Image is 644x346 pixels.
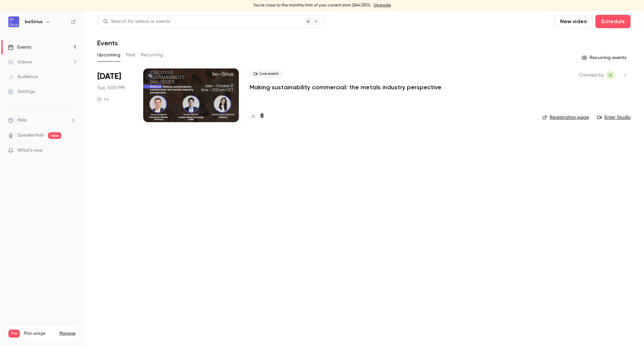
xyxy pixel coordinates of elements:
div: Settings [8,88,35,95]
div: Audience [8,73,38,80]
span: Irina Kuzminykh [606,71,614,79]
span: Live event [250,70,283,78]
span: new [48,132,61,139]
span: Tue, 3:00 PM [97,85,124,91]
span: Help [17,117,27,124]
a: Registration page [542,114,589,121]
h4: 8 [260,112,264,121]
span: What's new [17,147,43,154]
span: IK [609,71,612,79]
li: help-dropdown-opener [8,117,76,124]
a: Enter Studio [597,114,631,121]
h6: beSirius [25,18,43,25]
div: 1 h [97,97,109,102]
a: Upgrade [374,3,391,8]
span: [DATE] [97,71,121,82]
div: Videos [8,59,32,65]
span: Plan usage [24,331,55,336]
button: Past [126,50,136,60]
span: Pro [8,330,20,338]
span: Created by [579,71,604,79]
img: beSirius [8,16,19,27]
button: Schedule [595,15,631,28]
a: SpeakerHub [17,132,44,139]
div: Oct 21 Tue, 3:00 PM (Europe/Amsterdam) [97,68,132,122]
button: Recurring [141,50,163,60]
a: 8 [250,112,264,121]
h1: Events [97,39,118,47]
div: Events [8,44,31,51]
button: Recurring events [579,52,631,63]
button: New video [554,15,593,28]
a: Manage [59,331,75,336]
a: Making sustainability commercial: the metals industry perspective [250,83,441,91]
div: Search for videos or events [103,18,170,25]
button: Upcoming [97,50,120,60]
